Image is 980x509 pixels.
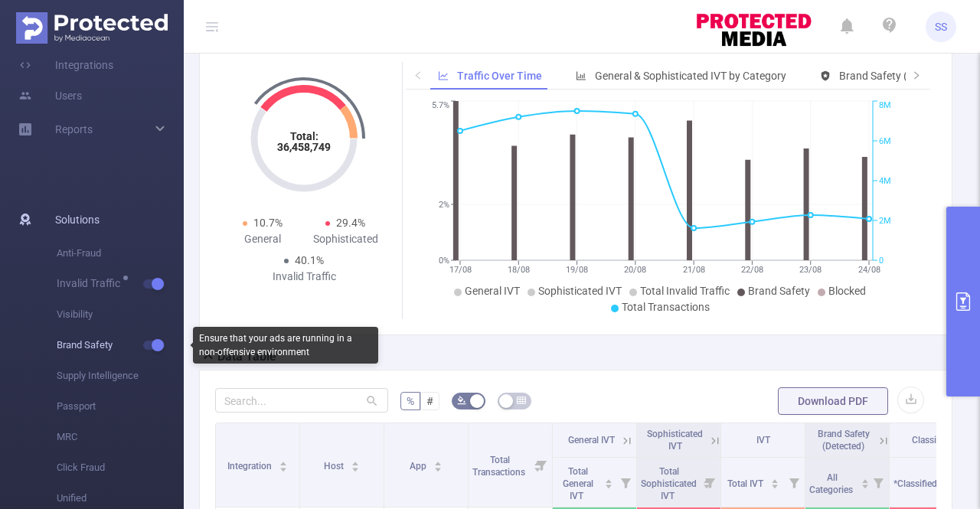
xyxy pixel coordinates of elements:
span: Supply Intelligence [57,361,184,391]
span: Brand Safety [748,285,810,297]
tspan: 19/08 [566,265,588,275]
tspan: 2M [879,216,891,226]
span: Passport [57,391,184,422]
tspan: 0% [439,256,449,266]
span: Sophisticated IVT [647,429,703,452]
i: icon: caret-down [605,482,613,487]
i: icon: caret-down [771,482,779,487]
span: Reports [55,123,93,135]
span: Host [324,461,346,471]
tspan: 36,458,749 [277,141,331,153]
tspan: Total: [290,130,318,142]
a: Reports [55,114,93,145]
a: Users [18,80,82,111]
span: Total Sophisticated IVT [641,466,697,501]
span: 10.7% [253,217,283,229]
span: General IVT [465,285,520,297]
div: Sort [770,477,779,486]
i: icon: caret-down [279,465,288,470]
i: icon: caret-up [861,477,869,481]
span: Brand Safety [57,330,184,361]
span: Click Fraud [57,452,184,483]
button: Download PDF [778,387,888,415]
tspan: 24/08 [857,265,880,275]
span: Visibility [57,299,184,330]
span: 29.4% [336,217,365,229]
span: Sophisticated IVT [538,285,622,297]
i: Filter menu [531,423,552,507]
span: App [410,461,429,471]
i: icon: caret-down [861,482,869,487]
div: Sophisticated [304,231,387,247]
div: Sort [433,459,443,468]
span: Brand Safety (Detected) [818,429,870,452]
tspan: 5.7% [432,101,449,111]
tspan: 18/08 [507,265,529,275]
span: Solutions [55,204,100,235]
a: Integrations [18,50,113,80]
span: % [407,395,414,407]
div: Invalid Traffic [263,269,345,285]
i: icon: bg-colors [457,396,466,405]
i: icon: right [912,70,921,80]
tspan: 6M [879,136,891,146]
tspan: 23/08 [799,265,822,275]
span: IVT [756,435,770,445]
tspan: 17/08 [449,265,471,275]
i: icon: table [517,396,526,405]
i: Filter menu [699,458,720,507]
tspan: 4M [879,176,891,186]
span: General & Sophisticated IVT by Category [595,70,786,82]
i: icon: caret-up [771,477,779,481]
span: Blocked [828,285,866,297]
i: icon: caret-up [605,477,613,481]
span: Anti-Fraud [57,238,184,269]
i: icon: caret-up [351,459,360,464]
input: Search... [215,388,388,413]
i: Filter menu [783,458,805,507]
i: icon: caret-up [279,459,288,464]
tspan: 22/08 [740,265,763,275]
i: icon: caret-down [434,465,443,470]
span: 40.1% [295,254,324,266]
span: Integration [227,461,274,471]
span: Invalid Traffic [57,278,126,289]
span: *Classified [893,478,939,489]
div: Sort [351,459,360,468]
i: Filter menu [867,458,889,507]
tspan: 0 [879,256,884,266]
span: SS [935,11,947,42]
i: icon: caret-up [434,459,443,464]
i: icon: bar-chart [576,70,586,81]
span: Total Invalid Traffic [640,285,730,297]
div: Sort [604,477,613,486]
i: icon: left [413,70,423,80]
i: icon: caret-down [351,465,360,470]
span: MRC [57,422,184,452]
span: Total IVT [727,478,766,489]
span: # [426,395,433,407]
tspan: 21/08 [682,265,704,275]
span: Total General IVT [563,466,593,501]
span: General IVT [568,435,615,445]
div: Sort [279,459,288,468]
div: General [221,231,304,247]
span: Total Transactions [472,455,528,478]
span: All Categories [809,472,855,495]
i: Filter menu [615,458,636,507]
img: Protected Media [16,12,168,44]
span: Brand Safety (Detected) [839,70,953,82]
tspan: 8M [879,101,891,111]
span: Traffic Over Time [457,70,542,82]
span: Total Transactions [622,301,710,313]
tspan: 2% [439,200,449,210]
div: Sort [861,477,870,486]
i: icon: line-chart [438,70,449,81]
tspan: 20/08 [624,265,646,275]
div: Ensure that your ads are running in a non-offensive environment [193,327,378,364]
span: Classified [912,435,952,445]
